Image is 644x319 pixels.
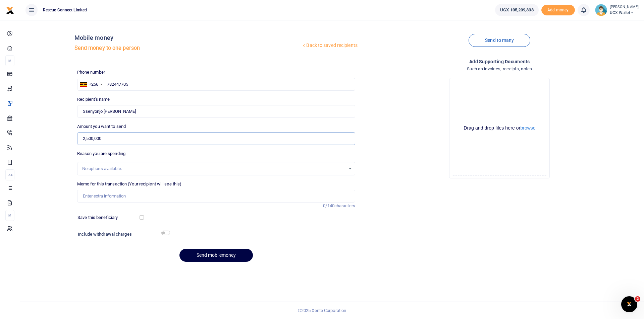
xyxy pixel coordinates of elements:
span: Rescue Connect Limited [40,7,90,13]
a: UGX 105,209,338 [495,4,539,16]
label: Phone number [77,69,105,76]
input: UGX [77,132,355,145]
div: Uganda: +256 [77,78,104,90]
span: Add money [541,5,575,16]
label: Recipient's name [77,96,110,103]
li: M [5,55,14,66]
div: File Uploader [449,78,550,178]
button: Send mobilemoney [179,249,253,262]
label: Amount you want to send [77,123,126,130]
h6: Include withdrawal charges [78,232,167,237]
span: 2 [635,296,640,302]
li: M [5,210,14,221]
a: Add money [541,7,575,12]
iframe: Intercom live chat [621,296,637,312]
input: Loading name... [77,105,355,118]
span: 0/140 [323,203,334,208]
span: UGX Wallet [610,10,639,16]
h4: Such as invoices, receipts, notes [361,65,639,73]
span: characters [334,203,355,208]
li: Ac [5,169,14,180]
button: browse [520,126,535,130]
li: Wallet ballance [492,4,541,16]
label: Memo for this transaction (Your recipient will see this) [77,181,182,187]
h5: Send money to one person [74,45,302,52]
input: Enter extra information [77,190,355,203]
label: Reason you are spending [77,150,125,157]
small: [PERSON_NAME] [610,4,639,10]
label: Save this beneficiary [77,214,118,221]
input: Enter phone number [77,78,355,91]
img: profile-user [595,4,607,16]
div: No options available. [82,165,345,172]
div: Drag and drop files here or [452,125,547,131]
li: Toup your wallet [541,5,575,16]
h4: Mobile money [74,34,302,42]
h4: Add supporting Documents [361,58,639,65]
a: Send to many [469,34,530,47]
img: logo-small [6,6,14,14]
a: profile-user [PERSON_NAME] UGX Wallet [595,4,639,16]
span: UGX 105,209,338 [500,7,534,13]
a: Back to saved recipients [301,39,358,52]
div: +256 [89,81,98,88]
a: logo-small logo-large logo-large [6,7,14,12]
